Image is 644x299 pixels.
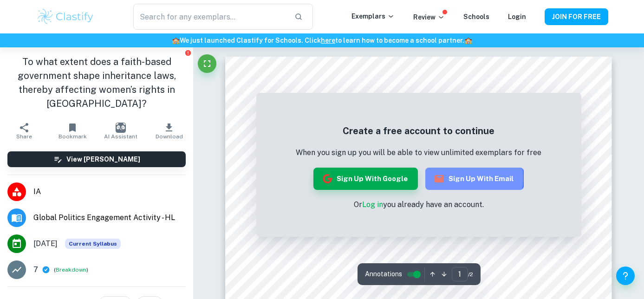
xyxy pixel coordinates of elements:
a: Schools [463,13,489,20]
span: 🏫 [464,37,472,44]
p: 7 [33,264,38,275]
a: Login [508,13,526,20]
h1: To what extent does a faith-based government shape inheritance laws, thereby affecting women’s ri... [7,55,186,110]
span: Current Syllabus [65,239,121,249]
span: Download [156,133,183,140]
button: JOIN FOR FREE [545,8,608,25]
span: Share [16,133,32,140]
span: / 2 [468,270,473,279]
button: Sign up with Email [425,168,524,190]
span: Bookmark [59,133,87,140]
p: Review [413,12,445,22]
span: Annotations [365,269,402,279]
a: here [321,37,335,44]
button: Report issue [184,49,191,56]
p: Exemplars [351,11,395,21]
button: Help and Feedback [616,266,635,285]
button: View [PERSON_NAME] [7,151,186,167]
h6: View [PERSON_NAME] [66,154,140,164]
button: AI Assistant [97,118,145,144]
span: [DATE] [33,238,58,249]
span: ( ) [54,266,88,274]
button: Breakdown [56,266,86,274]
input: Search for any exemplars... [133,4,286,30]
span: AI Assistant [104,133,137,140]
div: This exemplar is based on the current syllabus. Feel free to refer to it for inspiration/ideas wh... [65,239,121,249]
p: Or you already have an account. [296,199,541,210]
span: IA [33,186,186,197]
p: When you sign up you will be able to view unlimited exemplars for free [296,147,541,158]
span: 🏫 [172,37,180,44]
button: Fullscreen [198,54,216,73]
h6: We just launched Clastify for Schools. Click to learn how to become a school partner. [2,35,642,45]
span: Global Politics Engagement Activity - HL [33,212,186,223]
img: Clastify logo [36,7,95,26]
button: Bookmark [48,118,97,144]
button: Sign up with Google [313,168,418,190]
h5: Create a free account to continue [296,124,541,138]
a: Log in [362,200,383,209]
button: Download [145,118,193,144]
img: AI Assistant [116,123,126,133]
